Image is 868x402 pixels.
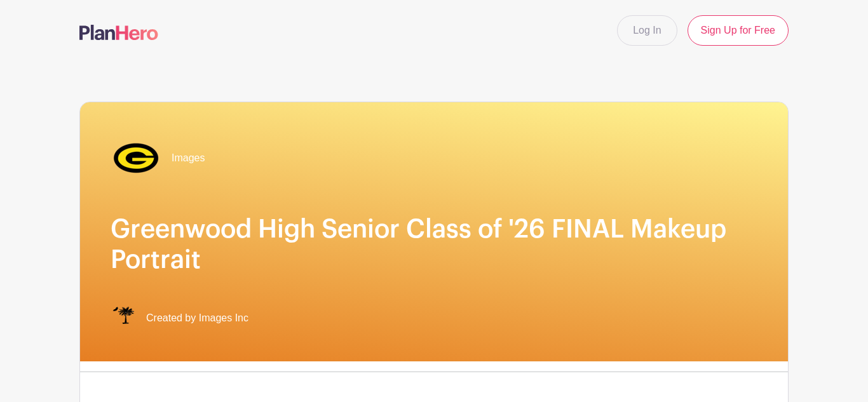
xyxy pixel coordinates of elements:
[617,15,677,46] a: Log In
[172,151,205,166] span: Images
[79,25,158,40] img: logo-507f7623f17ff9eddc593b1ce0a138ce2505c220e1c5a4e2b4648c50719b7d32.svg
[111,214,757,275] h1: Greenwood High Senior Class of '26 FINAL Makeup Portrait
[111,305,136,331] img: IMAGES%20logo%20transparenT%20PNG%20s.png
[146,311,248,326] span: Created by Images Inc
[688,15,789,46] a: Sign Up for Free
[111,133,161,184] img: greenwood%20transp.%20(1).png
